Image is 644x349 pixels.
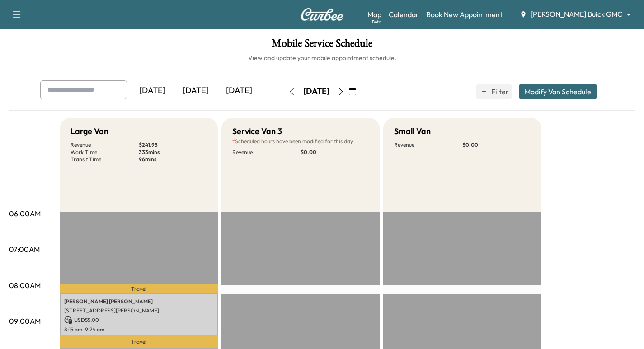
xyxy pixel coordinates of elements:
[491,86,508,97] span: Filter
[372,19,381,25] div: Beta
[9,208,41,219] p: 06:00AM
[394,125,431,138] h5: Small Van
[139,149,207,156] p: 333 mins
[232,149,301,156] p: Revenue
[519,84,597,99] button: Modify Van Schedule
[232,125,282,138] h5: Service Van 3
[426,9,503,20] a: Book New Appointment
[232,138,369,145] p: Scheduled hours have been modified for this day
[64,298,213,305] p: [PERSON_NAME] [PERSON_NAME]
[389,9,419,20] a: Calendar
[71,149,139,156] p: Work Time
[60,284,218,293] p: Travel
[9,280,41,291] p: 08:00AM
[303,86,329,97] div: [DATE]
[9,316,41,326] p: 09:00AM
[139,141,207,149] p: $ 241.95
[64,307,213,314] p: [STREET_ADDRESS][PERSON_NAME]
[64,326,213,333] p: 8:15 am - 9:24 am
[139,156,207,163] p: 96 mins
[462,141,531,149] p: $ 0.00
[217,80,261,101] div: [DATE]
[301,8,344,21] img: Curbee Logo
[71,125,108,138] h5: Large Van
[367,9,381,20] a: MapBeta
[71,141,139,149] p: Revenue
[531,9,622,19] span: [PERSON_NAME] Buick GMC
[174,80,217,101] div: [DATE]
[9,53,635,62] h6: View and update your mobile appointment schedule.
[9,244,40,255] p: 07:00AM
[476,84,512,99] button: Filter
[301,149,369,156] p: $ 0.00
[64,316,213,324] p: USD 55.00
[60,335,218,348] p: Travel
[71,156,139,163] p: Transit Time
[394,141,462,149] p: Revenue
[131,80,174,101] div: [DATE]
[9,38,635,53] h1: Mobile Service Schedule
